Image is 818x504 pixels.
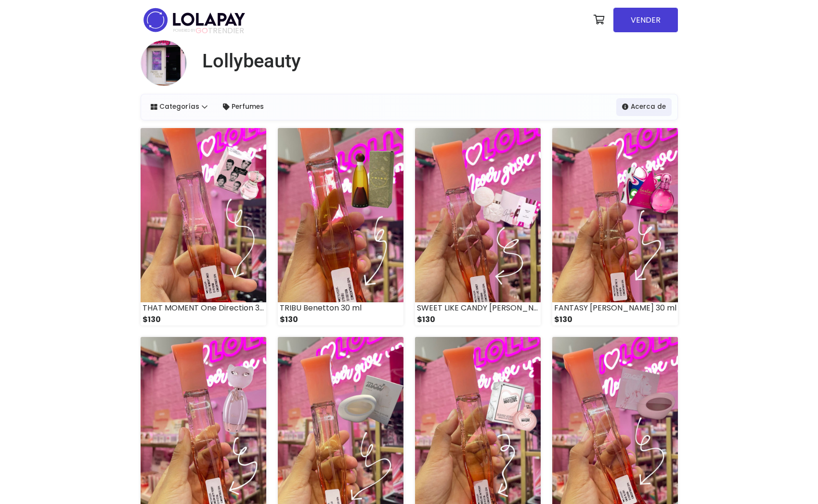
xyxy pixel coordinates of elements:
span: POWERED BY [173,28,195,33]
div: TRIBU Benetton 30 ml [278,302,403,314]
a: Acerca de [616,98,672,116]
a: SWEET LIKE CANDY [PERSON_NAME] 30 ml $130 [415,128,541,325]
a: TRIBU Benetton 30 ml $130 [278,128,403,325]
a: VENDER [613,8,678,32]
img: small_1759427225926.jpeg [278,128,403,302]
div: $130 [141,314,266,325]
div: THAT MOMENT One Direction 30ml [141,302,266,314]
div: FANTASY [PERSON_NAME] 30 ml [552,302,678,314]
div: $130 [415,314,541,325]
a: Perfumes [217,98,270,116]
img: small_1759427080321.jpeg [552,128,678,302]
a: Lollybeauty [195,50,301,73]
img: small_1759427329802.jpeg [141,128,266,302]
img: small.png [141,40,187,86]
a: Categorías [145,98,214,116]
div: $130 [278,314,403,325]
span: TRENDIER [173,26,244,35]
img: small_1759427160600.jpeg [415,128,541,302]
a: THAT MOMENT One Direction 30ml $130 [141,128,266,325]
span: GO [195,25,208,36]
div: SWEET LIKE CANDY [PERSON_NAME] 30 ml [415,302,541,314]
div: $130 [552,314,678,325]
a: FANTASY [PERSON_NAME] 30 ml $130 [552,128,678,325]
h1: Lollybeauty [202,50,301,73]
img: logo [141,5,248,35]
